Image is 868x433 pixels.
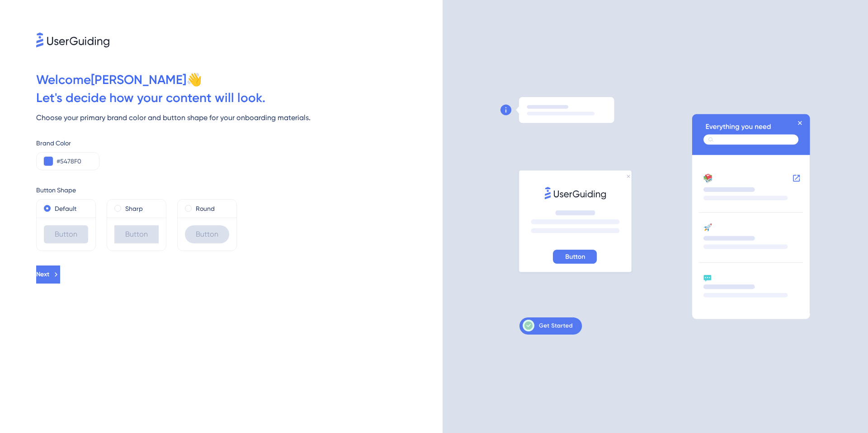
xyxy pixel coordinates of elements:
div: Let ' s decide how your content will look. [36,89,443,107]
span: Next [36,269,49,280]
div: Button [44,225,88,243]
label: Sharp [125,203,143,214]
div: Welcome [PERSON_NAME] 👋 [36,71,443,89]
label: Round [196,203,215,214]
div: Button Shape [36,185,443,196]
label: Default [55,203,76,214]
div: Choose your primary brand color and button shape for your onboarding materials. [36,112,443,123]
div: Brand Color [36,138,443,149]
div: Button [185,225,229,243]
div: Button [114,225,159,243]
button: Next [36,265,60,284]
